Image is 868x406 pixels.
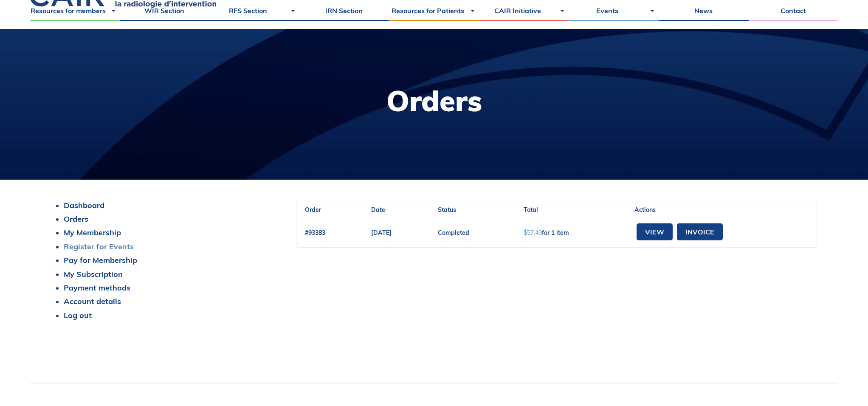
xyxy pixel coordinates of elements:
[305,206,321,214] span: Order
[64,283,130,293] a: Payment methods
[524,229,527,237] span: $
[524,229,542,237] span: 57.49
[438,206,456,214] span: Status
[64,228,121,237] a: My Membership
[64,255,137,265] a: Pay for Membership
[515,219,626,247] td: for 1 item
[64,269,123,279] a: My Subscription
[524,206,538,214] span: Total
[429,219,515,247] td: Completed
[637,223,673,240] a: View
[64,214,88,224] a: Orders
[677,223,723,240] a: Invoice
[386,87,482,115] h1: Orders
[64,310,92,320] a: Log out
[64,200,104,210] a: Dashboard
[634,206,656,214] span: Actions
[64,242,134,251] a: Register for Events
[305,229,325,237] a: #93383
[64,296,121,306] a: Account details
[371,206,385,214] span: Date
[371,229,392,237] time: [DATE]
